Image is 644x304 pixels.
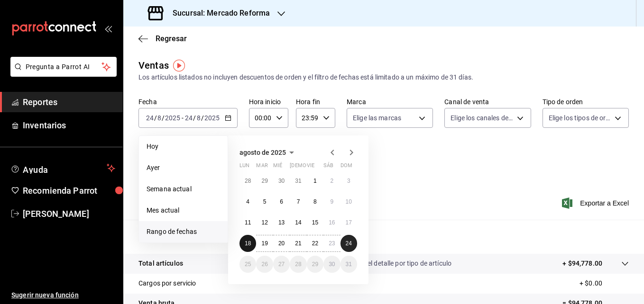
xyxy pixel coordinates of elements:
[313,178,317,184] abbr: 1 de agosto de 2025
[278,178,285,184] abbr: 30 de julio de 2025
[193,114,196,122] span: /
[273,256,290,273] button: 27 de agosto de 2025
[23,207,115,220] span: [PERSON_NAME]
[312,240,318,247] abbr: 22 de agosto de 2025
[146,114,154,122] input: --
[580,278,629,288] p: + $0.00
[346,240,352,247] abbr: 24 de agosto de 2025
[340,256,357,273] button: 31 de agosto de 2025
[295,178,301,184] abbr: 31 de julio de 2025
[11,290,115,300] span: Sugerir nueva función
[290,235,306,252] button: 21 de agosto de 2025
[353,113,401,123] span: Elige las marcas
[307,172,323,189] button: 1 de agosto de 2025
[273,162,282,172] abbr: miércoles
[329,219,335,226] abbr: 16 de agosto de 2025
[147,142,220,152] span: Hoy
[323,172,340,189] button: 2 de agosto de 2025
[273,193,290,210] button: 6 de agosto de 2025
[182,114,184,122] span: -
[23,119,115,132] span: Inventarios
[184,114,193,122] input: --
[23,96,115,108] span: Reportes
[239,149,286,156] span: agosto de 2025
[290,162,346,172] abbr: jueves
[295,261,301,268] abbr: 28 de agosto de 2025
[273,235,290,252] button: 20 de agosto de 2025
[290,172,306,189] button: 31 de julio de 2025
[239,162,249,172] abbr: lunes
[296,98,335,105] label: Hora fin
[256,256,273,273] button: 26 de agosto de 2025
[245,261,251,268] abbr: 25 de agosto de 2025
[278,219,285,226] abbr: 13 de agosto de 2025
[307,193,323,210] button: 8 de agosto de 2025
[330,178,333,184] abbr: 2 de agosto de 2025
[138,58,169,72] div: Ventas
[245,219,251,226] abbr: 11 de agosto de 2025
[263,198,267,205] abbr: 5 de agosto de 2025
[312,261,318,268] abbr: 29 de agosto de 2025
[173,60,185,72] img: Tooltip marker
[261,240,267,247] abbr: 19 de agosto de 2025
[290,214,306,231] button: 14 de agosto de 2025
[239,193,256,210] button: 4 de agosto de 2025
[239,147,297,158] button: agosto de 2025
[256,214,273,231] button: 12 de agosto de 2025
[543,98,629,105] label: Tipo de orden
[138,72,629,82] div: Los artículos listados no incluyen descuentos de orden y el filtro de fechas está limitado a un m...
[7,69,117,79] a: Pregunta a Parrot AI
[329,240,335,247] abbr: 23 de agosto de 2025
[156,34,187,43] span: Regresar
[340,162,352,172] abbr: domingo
[564,197,629,209] button: Exportar a Excel
[154,114,157,122] span: /
[26,62,102,72] span: Pregunta a Parrot AI
[295,240,301,247] abbr: 21 de agosto de 2025
[261,261,267,268] abbr: 26 de agosto de 2025
[245,178,251,184] abbr: 28 de julio de 2025
[329,261,335,268] abbr: 30 de agosto de 2025
[340,235,357,252] button: 24 de agosto de 2025
[239,214,256,231] button: 11 de agosto de 2025
[273,172,290,189] button: 30 de julio de 2025
[147,163,220,173] span: Ayer
[278,261,285,268] abbr: 27 de agosto de 2025
[256,172,273,189] button: 29 de julio de 2025
[290,193,306,210] button: 7 de agosto de 2025
[323,214,340,231] button: 16 de agosto de 2025
[280,198,283,205] abbr: 6 de agosto de 2025
[138,259,183,268] p: Total artículos
[261,178,267,184] abbr: 29 de julio de 2025
[340,214,357,231] button: 17 de agosto de 2025
[323,235,340,252] button: 23 de agosto de 2025
[562,259,602,268] p: + $94,778.00
[23,184,115,197] span: Recomienda Parrot
[249,98,288,105] label: Hora inicio
[147,227,220,237] span: Rango de fechas
[256,193,273,210] button: 5 de agosto de 2025
[313,198,317,205] abbr: 8 de agosto de 2025
[346,261,352,268] abbr: 31 de agosto de 2025
[347,98,433,105] label: Marca
[246,198,249,205] abbr: 4 de agosto de 2025
[295,219,301,226] abbr: 14 de agosto de 2025
[162,114,165,122] span: /
[10,57,117,77] button: Pregunta a Parrot AI
[323,162,333,172] abbr: sábado
[256,162,267,172] abbr: martes
[307,235,323,252] button: 22 de agosto de 2025
[307,214,323,231] button: 15 de agosto de 2025
[138,278,196,288] p: Cargos por servicio
[330,198,333,205] abbr: 9 de agosto de 2025
[346,219,352,226] abbr: 17 de agosto de 2025
[245,240,251,247] abbr: 18 de agosto de 2025
[340,172,357,189] button: 3 de agosto de 2025
[239,235,256,252] button: 18 de agosto de 2025
[196,114,201,122] input: --
[307,162,314,172] abbr: viernes
[346,198,352,205] abbr: 10 de agosto de 2025
[104,25,112,32] button: open_drawer_menu
[147,184,220,194] span: Semana actual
